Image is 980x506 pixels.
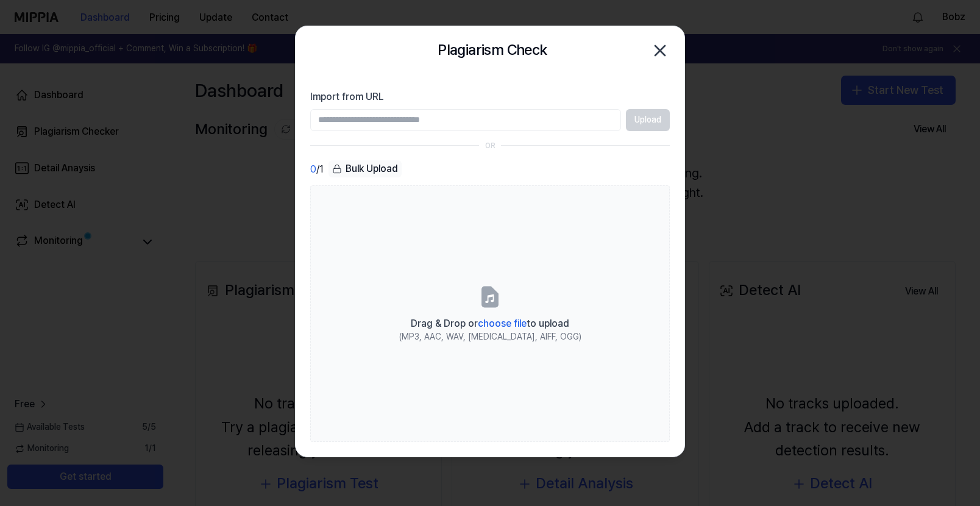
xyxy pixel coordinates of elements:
button: Bulk Upload [328,160,402,178]
div: OR [485,141,495,151]
div: (MP3, AAC, WAV, [MEDICAL_DATA], AIFF, OGG) [399,331,581,343]
span: choose file [478,318,527,329]
span: Drag & Drop or to upload [411,318,569,329]
label: Import from URL [310,90,670,104]
h2: Plagiarism Check [438,38,547,62]
span: 0 [310,162,316,177]
div: / 1 [310,160,324,178]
